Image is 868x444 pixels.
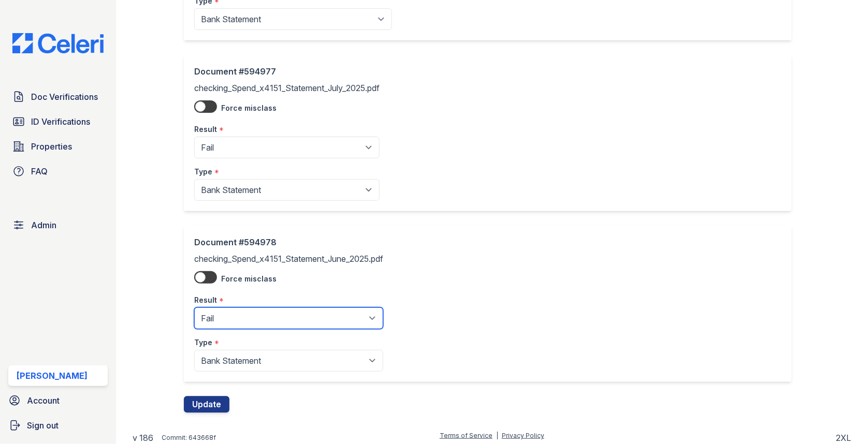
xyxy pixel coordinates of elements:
span: Sign out [27,419,59,432]
label: Type [194,337,212,348]
a: Terms of Service [440,432,493,439]
div: [PERSON_NAME] [17,369,88,382]
div: Document #594977 [194,65,380,78]
div: | [496,432,498,439]
label: Force misclass [221,274,277,284]
a: Privacy Policy [502,432,544,439]
a: Sign out [4,415,112,436]
a: Account [4,390,112,411]
span: ID Verifications [31,115,90,128]
button: Update [184,396,229,413]
span: Properties [31,140,72,153]
div: 2XL [836,432,851,444]
div: Document #594978 [194,236,383,248]
a: ID Verifications [8,111,108,132]
div: Commit: 643668f [162,434,216,442]
a: Doc Verifications [8,86,108,107]
img: CE_Logo_Blue-a8612792a0a2168367f1c8372b55b34899dd931a85d93a1a3d3e32e68fde9ad4.png [4,33,112,53]
a: FAQ [8,161,108,182]
a: Properties [8,136,108,157]
span: Admin [31,219,56,231]
div: checking_Spend_x4151_Statement_July_2025.pdf [194,65,380,201]
div: checking_Spend_x4151_Statement_June_2025.pdf [194,236,383,372]
span: FAQ [31,165,48,177]
a: Admin [8,215,108,235]
label: Type [194,167,212,177]
span: Account [27,394,60,407]
a: v 186 [133,432,153,444]
label: Result [194,124,217,135]
span: Doc Verifications [31,91,98,103]
label: Force misclass [221,103,277,113]
label: Result [194,295,217,305]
